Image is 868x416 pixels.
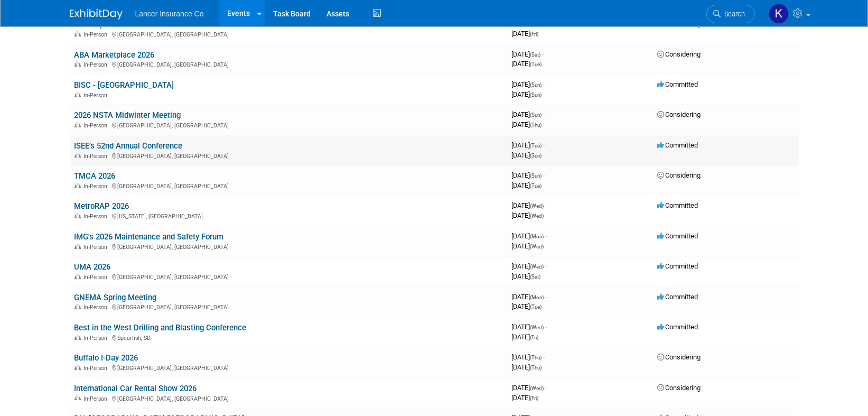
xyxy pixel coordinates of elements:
[530,112,542,118] span: (Sun)
[74,50,154,60] a: ABA Marketplace 2026
[543,353,545,361] span: -
[530,325,544,330] span: (Wed)
[74,274,81,279] img: In-Person Event
[530,173,542,179] span: (Sun)
[74,30,503,38] div: [GEOGRAPHIC_DATA], [GEOGRAPHIC_DATA]
[74,201,129,211] a: MetroRAP 2026
[530,244,544,249] span: (Wed)
[657,293,698,301] span: Committed
[511,80,545,88] span: [DATE]
[74,61,81,67] img: In-Person Event
[511,333,538,341] span: [DATE]
[74,153,81,158] img: In-Person Event
[545,232,547,240] span: -
[530,183,542,189] span: (Tue)
[74,80,174,90] a: BISC - [GEOGRAPHIC_DATA]
[657,110,701,118] span: Considering
[83,92,110,99] span: In-Person
[74,323,246,332] a: Best in the West Drilling and Blasting Conference
[74,31,81,36] img: In-Person Event
[74,244,81,249] img: In-Person Event
[657,201,698,209] span: Committed
[511,262,547,270] span: [DATE]
[74,121,503,129] div: [GEOGRAPHIC_DATA], [GEOGRAPHIC_DATA]
[74,92,81,97] img: In-Person Event
[74,60,503,68] div: [GEOGRAPHIC_DATA], [GEOGRAPHIC_DATA]
[511,302,542,310] span: [DATE]
[511,394,538,402] span: [DATE]
[530,385,544,391] span: (Wed)
[657,50,701,58] span: Considering
[511,353,545,361] span: [DATE]
[543,141,545,149] span: -
[74,335,81,340] img: In-Person Event
[545,201,547,209] span: -
[530,234,544,239] span: (Mon)
[511,242,544,250] span: [DATE]
[511,384,547,392] span: [DATE]
[657,80,698,88] span: Committed
[706,5,755,23] a: Search
[74,262,110,272] a: UMA 2026
[530,213,544,219] span: (Wed)
[83,395,110,402] span: In-Person
[83,244,110,251] span: In-Person
[74,213,81,218] img: In-Person Event
[74,333,503,341] div: Spearfish, SD
[530,122,542,128] span: (Thu)
[74,395,81,401] img: In-Person Event
[74,302,503,311] div: [GEOGRAPHIC_DATA], [GEOGRAPHIC_DATA]
[511,30,538,38] span: [DATE]
[74,353,138,363] a: Buffalo I-Day 2026
[657,353,701,361] span: Considering
[74,384,197,393] a: International Car Rental Show 2026
[74,394,503,402] div: [GEOGRAPHIC_DATA], [GEOGRAPHIC_DATA]
[83,304,110,311] span: In-Person
[83,183,110,190] span: In-Person
[511,110,545,118] span: [DATE]
[530,61,542,67] span: (Tue)
[511,141,545,149] span: [DATE]
[74,110,181,120] a: 2026 NSTA Midwinter Meeting
[530,264,544,270] span: (Wed)
[511,181,542,189] span: [DATE]
[74,181,503,190] div: [GEOGRAPHIC_DATA], [GEOGRAPHIC_DATA]
[769,4,789,24] img: Kimberly Ochs
[530,274,540,280] span: (Sat)
[74,365,81,370] img: In-Person Event
[511,272,540,280] span: [DATE]
[545,384,547,392] span: -
[530,365,542,371] span: (Thu)
[74,211,503,220] div: [US_STATE], [GEOGRAPHIC_DATA]
[543,171,545,179] span: -
[83,153,110,160] span: In-Person
[543,110,545,118] span: -
[657,171,701,179] span: Considering
[83,213,110,220] span: In-Person
[83,61,110,68] span: In-Person
[74,141,182,151] a: ISEE’s 52nd Annual Conference
[74,363,503,372] div: [GEOGRAPHIC_DATA], [GEOGRAPHIC_DATA]
[511,151,542,159] span: [DATE]
[545,262,547,270] span: -
[511,121,542,128] span: [DATE]
[74,293,156,302] a: GNEMA Spring Meeting
[74,304,81,309] img: In-Person Event
[721,10,745,18] span: Search
[511,201,547,209] span: [DATE]
[511,323,547,331] span: [DATE]
[74,122,81,127] img: In-Person Event
[543,80,545,88] span: -
[511,232,547,240] span: [DATE]
[83,122,110,129] span: In-Person
[70,9,123,20] img: ExhibitDay
[530,304,542,310] span: (Tue)
[545,323,547,331] span: -
[511,293,547,301] span: [DATE]
[545,293,547,301] span: -
[511,211,544,219] span: [DATE]
[530,92,542,98] span: (Sun)
[74,183,81,188] img: In-Person Event
[530,153,542,159] span: (Sun)
[511,60,542,68] span: [DATE]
